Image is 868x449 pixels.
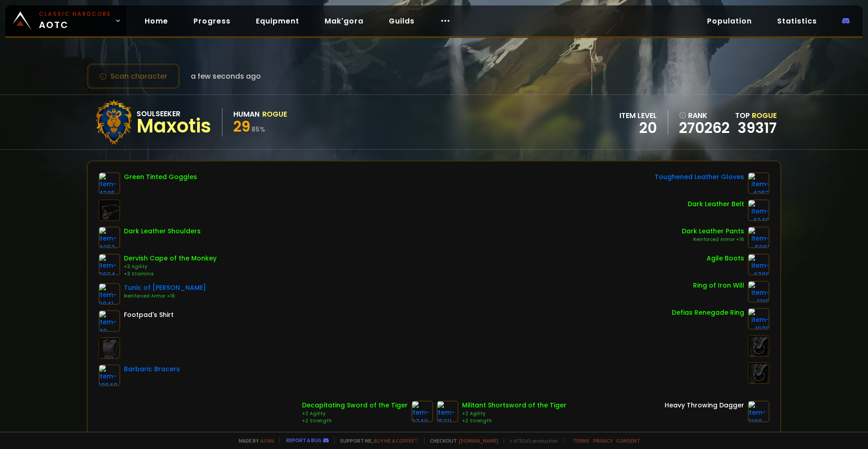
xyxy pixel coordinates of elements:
a: Equipment [249,12,307,30]
a: a fan [260,437,274,444]
span: Made by [233,437,274,444]
a: Statistics [770,12,824,30]
img: item-4788 [748,254,769,275]
span: Rogue [752,110,777,121]
div: Reinforced Armor +16 [124,293,206,300]
div: Toughened Leather Gloves [655,172,744,182]
img: item-4249 [748,199,769,221]
a: Buy me a coffee [374,437,419,444]
div: Reinforced Armor +16 [682,236,744,243]
a: Report a bug [286,437,321,444]
img: item-2041 [99,283,120,305]
img: item-18948 [99,364,120,386]
div: Tunic of [PERSON_NAME] [124,283,206,293]
div: 20 [619,121,657,135]
div: Maxotis [137,119,211,133]
img: item-3740 [411,401,433,422]
div: Human [233,109,259,120]
div: Top [735,110,777,121]
a: Consent [616,437,640,444]
img: item-4253 [748,172,769,194]
img: item-1319 [748,281,769,302]
div: Dervish Cape of the Monkey [124,254,217,263]
a: Home [137,12,175,30]
img: item-3108 [748,401,769,422]
div: Footpad's Shirt [124,310,174,320]
a: Classic HardcoreAOTC [5,5,127,36]
a: Population [700,12,759,30]
img: item-15211 [437,401,458,422]
img: item-49 [99,310,120,332]
div: Agile Boots [707,254,744,263]
span: AOTC [39,10,111,32]
div: +2 Agility [462,410,566,417]
small: 85 % [251,125,265,134]
img: item-1076 [748,308,769,330]
img: item-5961 [748,227,769,248]
img: item-4252 [99,227,120,248]
span: a few seconds ago [191,71,261,82]
div: Heavy Throwing Dagger [665,401,744,410]
span: Checkout [424,437,498,444]
div: +2 Strength [462,417,566,425]
div: Decapitating Sword of the Tiger [302,401,408,410]
span: Support me, [334,437,419,444]
img: item-4385 [99,172,120,194]
div: Ring of Iron Will [693,281,744,290]
a: 270262 [679,121,730,135]
a: Terms [573,437,590,444]
small: Classic Hardcore [39,10,111,18]
div: rank [679,110,730,121]
div: Rogue [262,109,287,120]
img: item-6604 [99,254,120,275]
div: Green Tinted Goggles [124,172,197,182]
div: Militant Shortsword of the Tiger [462,401,566,410]
div: item level [619,110,657,121]
a: 39317 [738,118,777,138]
span: 29 [233,116,250,137]
a: [DOMAIN_NAME] [459,437,498,444]
a: Mak'gora [317,12,371,30]
div: +2 Agility [302,410,408,417]
a: Guilds [382,12,422,30]
div: Defias Renegade Ring [672,308,744,317]
div: Barbaric Bracers [124,364,180,374]
span: v. d752d5 - production [504,437,558,444]
div: Soulseeker [137,108,211,119]
div: Dark Leather Shoulders [124,227,201,236]
div: +3 Stamina [124,270,217,278]
div: +3 Agility [124,263,217,270]
a: Progress [186,12,238,30]
a: Privacy [593,437,613,444]
div: Dark Leather Belt [688,199,744,209]
div: Dark Leather Pants [682,227,744,236]
button: Scan character [87,63,180,89]
div: +2 Strength [302,417,408,425]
